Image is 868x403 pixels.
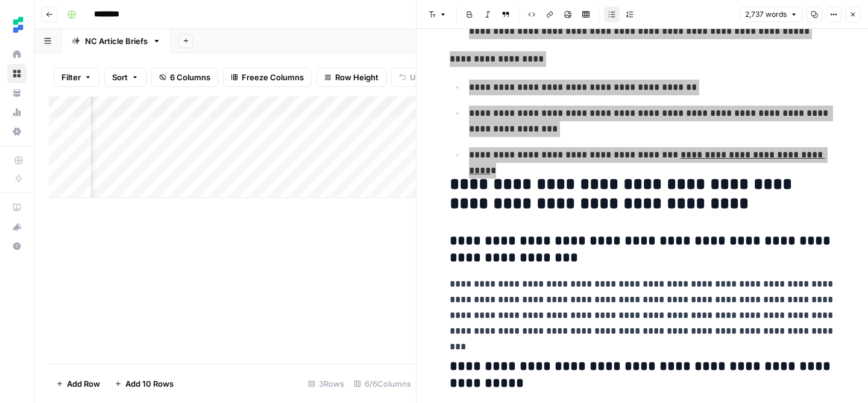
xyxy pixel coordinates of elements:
span: Add 10 Rows [125,378,174,390]
a: Usage [7,103,27,122]
span: Filter [61,71,81,83]
button: Sort [104,68,146,87]
span: Sort [112,71,128,83]
div: 6/6 Columns [349,374,416,393]
span: Undo [410,71,430,83]
span: Add Row [67,378,100,390]
button: 2,737 words [740,7,803,22]
a: Home [7,45,27,64]
button: Filter [54,68,99,87]
div: What's new? [8,218,26,236]
button: Help + Support [7,236,27,256]
button: Freeze Columns [223,68,312,87]
button: Undo [391,68,438,87]
div: 3 Rows [303,374,349,393]
button: Workspace: Ten Speed [7,10,27,40]
span: 6 Columns [170,71,210,83]
button: Row Height [316,68,386,87]
img: Ten Speed Logo [7,14,29,36]
div: NC Article Briefs [85,35,148,47]
button: What's new? [7,217,27,236]
button: 6 Columns [151,68,218,87]
a: AirOps Academy [7,198,27,217]
a: Browse [7,64,27,83]
button: Add Row [49,374,107,393]
span: Row Height [335,71,379,83]
button: Add 10 Rows [107,374,181,393]
span: 2,737 words [745,9,787,20]
a: Your Data [7,83,27,103]
span: Freeze Columns [242,71,304,83]
a: NC Article Briefs [61,29,171,53]
a: Settings [7,122,27,141]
